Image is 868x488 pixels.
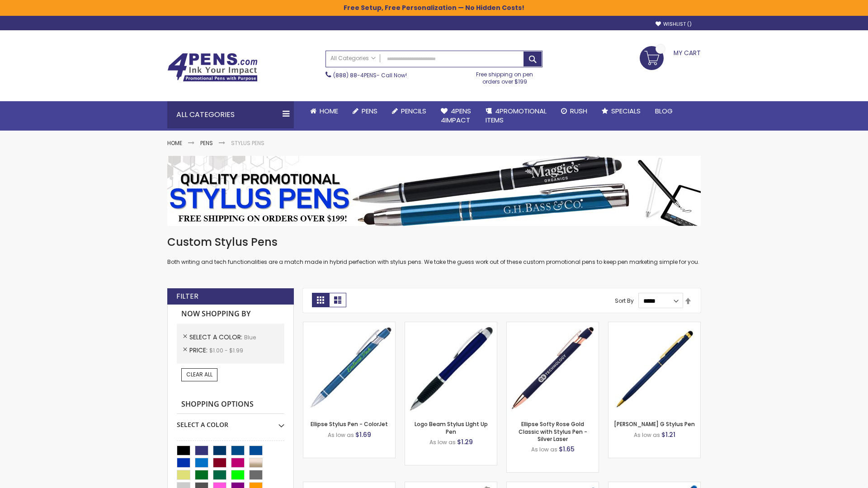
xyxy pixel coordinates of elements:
[167,139,182,147] a: Home
[441,106,471,125] span: 4Pens 4impact
[519,420,587,442] a: Ellipse Softy Rose Gold Classic with Stylus Pen - Silver Laser
[401,106,426,116] span: Pencils
[434,101,478,131] a: 4Pens4impact
[177,395,284,414] strong: Shopping Options
[554,101,594,121] a: Rush
[167,156,701,226] img: Stylus Pens
[333,71,407,79] span: - Call Now!
[311,420,388,428] a: Ellipse Stylus Pen - ColorJet
[655,106,673,116] span: Blog
[559,445,575,454] span: $1.65
[186,371,212,378] span: Clear All
[429,438,456,446] span: As low as
[609,322,700,329] a: Meryl G Stylus Pen-Blue
[467,67,543,85] div: Free shipping on pen orders over $199
[656,21,692,28] a: Wishlist
[415,420,488,435] a: Logo Beam Stylus LIght Up Pen
[177,414,284,429] div: Select A Color
[615,297,634,305] label: Sort By
[303,322,395,329] a: Ellipse Stylus Pen - ColorJet-Blue
[594,101,648,121] a: Specials
[312,293,329,307] strong: Grid
[328,431,354,439] span: As low as
[320,106,338,116] span: Home
[345,101,385,121] a: Pens
[405,322,497,329] a: Logo Beam Stylus LIght Up Pen-Blue
[355,430,371,439] span: $1.69
[570,106,587,116] span: Rush
[478,101,554,131] a: 4PROMOTIONALITEMS
[189,346,209,355] span: Price
[648,101,680,121] a: Blog
[661,430,675,439] span: $1.21
[634,431,660,439] span: As low as
[362,106,377,116] span: Pens
[303,101,345,121] a: Home
[326,51,380,66] a: All Categories
[333,71,377,79] a: (888) 88-4PENS
[167,53,258,82] img: 4Pens Custom Pens and Promotional Products
[181,368,217,381] a: Clear All
[200,139,213,147] a: Pens
[507,322,599,329] a: Ellipse Softy Rose Gold Classic with Stylus Pen - Silver Laser-Blue
[330,55,376,62] span: All Categories
[167,235,701,249] h1: Custom Stylus Pens
[531,446,557,453] span: As low as
[609,322,700,414] img: Meryl G Stylus Pen-Blue
[167,101,294,128] div: All Categories
[176,291,198,301] strong: Filter
[177,305,284,324] strong: Now Shopping by
[189,333,244,342] span: Select A Color
[303,322,395,414] img: Ellipse Stylus Pen - ColorJet-Blue
[405,322,497,414] img: Logo Beam Stylus LIght Up Pen-Blue
[209,347,243,354] span: $1.00 - $1.99
[244,333,256,341] span: Blue
[167,235,701,266] div: Both writing and tech functionalities are a match made in hybrid perfection with stylus pens. We ...
[611,106,641,116] span: Specials
[385,101,434,121] a: Pencils
[486,106,547,125] span: 4PROMOTIONAL ITEMS
[614,420,695,428] a: [PERSON_NAME] G Stylus Pen
[457,437,473,446] span: $1.29
[231,139,264,147] strong: Stylus Pens
[507,322,599,414] img: Ellipse Softy Rose Gold Classic with Stylus Pen - Silver Laser-Blue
